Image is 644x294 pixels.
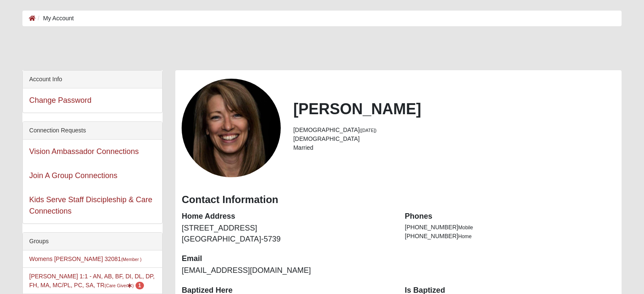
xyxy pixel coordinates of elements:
[182,211,392,222] dt: Home Address
[182,123,280,132] a: View Fullsize Photo
[121,257,141,262] small: (Member )
[29,195,152,215] a: Kids Serve Staff Discipleship & Care Connections
[29,273,155,289] a: [PERSON_NAME] 1:1 - AN, AB, BF, DI, DL, DP, FH, MA, MC/PL, PC, SA, TR(Care Giver) 1
[182,265,392,276] dd: [EMAIL_ADDRESS][DOMAIN_NAME]
[293,100,615,118] h2: [PERSON_NAME]
[405,223,615,232] li: [PHONE_NUMBER]
[29,171,117,180] a: Join A Group Connections
[293,143,615,152] li: Married
[293,126,615,135] li: [DEMOGRAPHIC_DATA]
[458,234,472,239] span: Home
[29,256,141,262] a: Womens [PERSON_NAME] 32081(Member )
[405,211,615,222] dt: Phones
[23,71,162,88] div: Account Info
[458,225,473,231] span: Mobile
[29,147,139,156] a: Vision Ambassador Connections
[36,14,74,23] li: My Account
[23,233,162,250] div: Groups
[29,96,91,104] a: Change Password
[105,283,134,288] small: (Care Giver )
[23,122,162,140] div: Connection Requests
[135,282,144,289] span: number of pending members
[359,128,376,133] small: ([DATE])
[182,194,615,206] h3: Contact Information
[182,253,392,264] dt: Email
[405,232,615,241] li: [PHONE_NUMBER]
[182,223,392,245] dd: [STREET_ADDRESS] [GEOGRAPHIC_DATA]-5739
[293,135,615,143] li: [DEMOGRAPHIC_DATA]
